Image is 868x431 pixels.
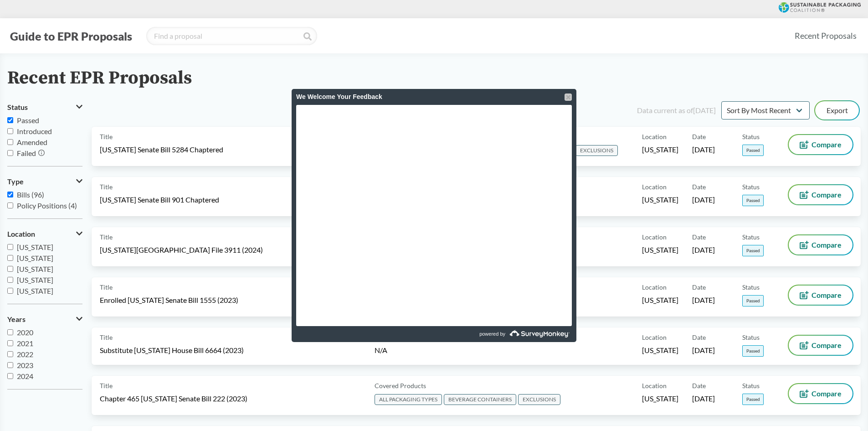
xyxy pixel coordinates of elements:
[692,232,706,242] span: Date
[789,336,853,355] button: Compare
[742,295,764,306] span: Passed
[742,282,760,292] span: Status
[435,326,572,342] a: powered by
[642,282,667,292] span: Location
[7,203,13,208] input: Policy Positions (4)
[17,190,44,199] span: Bills (96)
[17,372,33,380] span: 2024
[7,373,13,379] input: 2024
[100,132,113,141] span: Title
[742,345,764,357] span: Passed
[692,394,715,404] span: [DATE]
[100,182,113,192] span: Title
[7,362,13,368] input: 2023
[642,381,667,390] span: Location
[17,127,52,135] span: Introduced
[742,332,760,342] span: Status
[7,315,26,323] span: Years
[7,244,13,250] input: [US_STATE]
[17,201,77,210] span: Policy Positions (4)
[17,328,33,337] span: 2020
[7,329,13,335] input: 2020
[742,394,764,405] span: Passed
[518,394,560,405] span: EXCLUSIONS
[692,145,715,155] span: [DATE]
[7,128,13,134] input: Introduced
[642,145,678,155] span: [US_STATE]
[17,286,53,295] span: [US_STATE]
[17,116,39,125] span: Passed
[692,345,715,355] span: [DATE]
[812,291,842,299] span: Compare
[812,141,842,148] span: Compare
[812,390,842,397] span: Compare
[7,177,24,186] span: Type
[375,394,442,405] span: ALL PACKAGING TYPES
[146,27,317,45] input: Find a proposal
[742,232,760,242] span: Status
[7,103,28,111] span: Status
[100,295,238,305] span: Enrolled [US_STATE] Senate Bill 1555 (2023)
[789,135,853,154] button: Compare
[692,282,706,292] span: Date
[7,150,13,156] input: Failed
[17,243,53,251] span: [US_STATE]
[642,132,667,141] span: Location
[17,149,36,157] span: Failed
[444,394,516,405] span: BEVERAGE CONTAINERS
[7,226,82,242] button: Location
[7,277,13,283] input: [US_STATE]
[7,192,13,197] input: Bills (96)
[692,195,715,205] span: [DATE]
[7,312,82,327] button: Years
[100,232,113,242] span: Title
[17,254,53,262] span: [US_STATE]
[7,288,13,294] input: [US_STATE]
[17,339,33,348] span: 2021
[100,145,223,155] span: [US_STATE] Senate Bill 5284 Chaptered
[7,68,192,88] h2: Recent EPR Proposals
[789,185,853,204] button: Compare
[692,132,706,141] span: Date
[692,381,706,390] span: Date
[692,182,706,192] span: Date
[7,117,13,123] input: Passed
[642,195,678,205] span: [US_STATE]
[789,384,853,403] button: Compare
[742,381,760,390] span: Status
[742,182,760,192] span: Status
[100,345,244,355] span: Substitute [US_STATE] House Bill 6664 (2023)
[7,351,13,357] input: 2022
[692,295,715,305] span: [DATE]
[642,394,678,404] span: [US_STATE]
[742,132,760,141] span: Status
[642,345,678,355] span: [US_STATE]
[789,235,853,254] button: Compare
[17,361,33,369] span: 2023
[642,182,667,192] span: Location
[7,230,35,238] span: Location
[100,245,263,255] span: [US_STATE][GEOGRAPHIC_DATA] File 3911 (2024)
[642,245,678,255] span: [US_STATE]
[7,340,13,346] input: 2021
[642,295,678,305] span: [US_STATE]
[812,342,842,349] span: Compare
[642,332,667,342] span: Location
[100,195,219,205] span: [US_STATE] Senate Bill 901 Chaptered
[479,326,505,342] span: powered by
[692,332,706,342] span: Date
[7,139,13,145] input: Amended
[642,232,667,242] span: Location
[17,350,33,358] span: 2022
[742,195,764,206] span: Passed
[7,29,135,43] button: Guide to EPR Proposals
[100,282,113,292] span: Title
[742,245,764,256] span: Passed
[100,381,113,390] span: Title
[742,145,764,156] span: Passed
[7,174,82,189] button: Type
[100,332,113,342] span: Title
[17,275,53,284] span: [US_STATE]
[791,26,861,46] a: Recent Proposals
[789,286,853,305] button: Compare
